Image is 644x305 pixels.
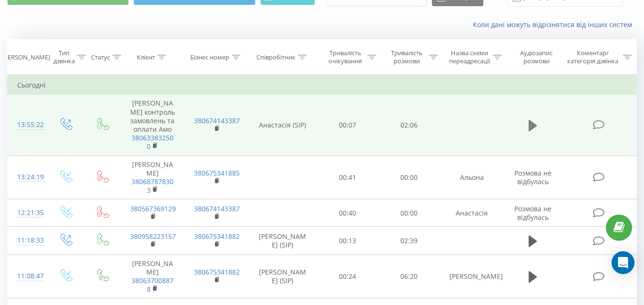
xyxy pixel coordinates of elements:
div: Тривалість розмови [387,49,427,65]
td: 00:41 [317,156,378,199]
a: 380687878303 [132,177,174,195]
td: 02:39 [378,227,440,255]
a: 380567369129 [130,204,176,213]
a: 380674143387 [194,116,240,125]
td: 00:00 [378,199,440,227]
a: 380674143387 [194,204,240,213]
td: Сьогодні [8,76,637,95]
div: [PERSON_NAME] [2,53,50,61]
div: 11:08:47 [17,267,37,285]
td: [PERSON_NAME] (SIP) [248,227,317,255]
div: 11:18:33 [17,231,37,250]
div: Назва схеми переадресації [449,49,491,65]
td: 00:07 [317,95,378,156]
div: Співробітник [256,53,296,61]
div: Тривалість очікування [326,49,365,65]
div: Тип дзвінка [53,49,75,65]
span: Розмова не відбулась [514,168,552,186]
td: Анастасія (SIP) [248,95,317,156]
div: 12:21:35 [17,204,37,222]
td: 00:24 [317,255,378,298]
td: [PERSON_NAME] [121,255,184,298]
td: [PERSON_NAME] [121,156,184,199]
a: 380675341885 [194,168,240,177]
td: Альона [440,156,504,199]
a: 380958223157 [130,232,176,241]
td: 02:06 [378,95,440,156]
td: 00:00 [378,156,440,199]
div: Клієнт [137,53,155,61]
td: 00:40 [317,199,378,227]
a: 380675341882 [194,232,240,241]
a: Коли дані можуть відрізнятися вiд інших систем [473,20,637,29]
td: [PERSON_NAME] [440,255,504,298]
div: Open Intercom Messenger [612,251,634,274]
div: Статус [91,53,110,61]
div: Аудіозапис розмови [512,49,561,65]
td: 00:13 [317,227,378,255]
div: Бізнес номер [190,53,229,61]
div: 13:24:19 [17,168,37,187]
td: [PERSON_NAME] контроль замовлень та оплати Амо [121,95,184,156]
a: 380637008878 [132,276,174,294]
div: Коментар/категорія дзвінка [565,49,621,65]
td: Анастасія [440,199,504,227]
td: [PERSON_NAME] (SIP) [248,255,317,298]
span: Розмова не відбулась [514,204,552,222]
div: 13:55:22 [17,116,37,134]
a: 380633832500 [132,133,174,151]
td: 06:20 [378,255,440,298]
a: 380675341882 [194,267,240,276]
